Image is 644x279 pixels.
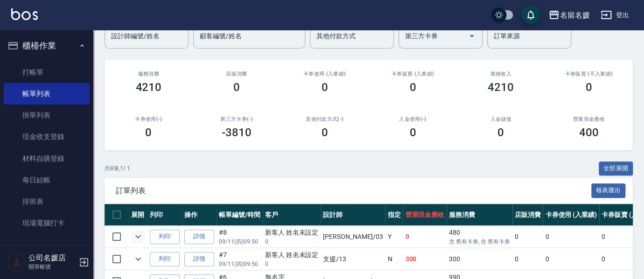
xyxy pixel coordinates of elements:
div: 新客人 姓名未設定 [265,228,319,237]
p: 0 [265,260,319,268]
td: N [385,248,403,270]
button: 櫃檯作業 [4,34,90,58]
button: save [521,6,540,24]
h3: 0 [497,126,504,139]
th: 客戶 [263,204,321,226]
button: expand row [131,230,145,244]
p: 含 舊有卡券, 含 舊有卡券 [449,237,510,246]
p: 09/11 (四) 09:50 [219,237,260,246]
h2: 其他付款方式(-) [292,116,357,122]
h3: 0 [233,81,240,94]
th: 列印 [147,204,182,226]
th: 店販消費 [512,204,543,226]
th: 服務消費 [447,204,512,226]
h3: 服務消費 [116,71,182,77]
h3: 400 [579,126,599,139]
h3: 0 [586,81,592,94]
h2: 第三方卡券(-) [204,116,270,122]
p: 共 8 筆, 1 / 1 [105,164,130,173]
td: 480 [447,226,512,248]
th: 指定 [385,204,403,226]
h2: 入金儲值 [468,116,534,122]
span: 訂單列表 [116,186,591,195]
button: 列印 [150,252,180,266]
td: 支援 /13 [321,248,385,270]
h3: 0 [322,126,328,139]
div: 新客人 姓名未設定 [265,250,319,260]
th: 展開 [129,204,147,226]
td: 0 [512,248,543,270]
button: 列印 [150,230,180,244]
h5: 公司名媛店 [28,253,76,263]
th: 操作 [182,204,217,226]
a: 材料自購登錄 [4,148,90,169]
td: #7 [217,248,263,270]
td: [PERSON_NAME] /03 [321,226,385,248]
h2: 卡券使用(-) [116,116,182,122]
button: 全部展開 [599,161,633,176]
img: Person [7,253,26,272]
p: 09/11 (四) 09:50 [219,260,260,268]
button: expand row [131,252,145,266]
h3: 0 [322,81,328,94]
a: 報表匯出 [591,186,626,195]
button: 登出 [597,7,633,24]
h3: -3810 [222,126,252,139]
p: 開單帳號 [28,263,76,271]
p: 0 [265,237,319,246]
h2: 入金使用(-) [380,116,446,122]
img: Logo [11,8,38,20]
h3: 0 [409,81,416,94]
h3: 4210 [135,81,161,94]
h2: 營業現金應收 [556,116,622,122]
a: 詳情 [184,230,214,244]
h2: 卡券販賣 (入業績) [380,71,446,77]
a: 詳情 [184,252,214,266]
th: 營業現金應收 [403,204,447,226]
td: #8 [217,226,263,248]
a: 每日結帳 [4,169,90,191]
a: 掛單列表 [4,105,90,126]
td: Y [385,226,403,248]
h2: 卡券使用 (入業績) [292,71,357,77]
h2: 店販消費 [204,71,270,77]
td: 0 [403,226,447,248]
td: 0 [512,226,543,248]
td: 0 [543,226,599,248]
h3: 0 [145,126,152,139]
a: 排班表 [4,191,90,212]
h3: 4210 [488,81,514,94]
button: 名留名媛 [545,6,593,25]
button: 預約管理 [4,238,90,262]
button: Open [464,28,479,43]
th: 帳單編號/時間 [217,204,263,226]
td: 0 [543,248,599,270]
a: 現場電腦打卡 [4,212,90,234]
td: 300 [403,248,447,270]
h2: 卡券販賣 (不入業績) [556,71,622,77]
div: 名留名媛 [560,9,589,21]
a: 帳單列表 [4,83,90,105]
th: 卡券使用 (入業績) [543,204,599,226]
button: 報表匯出 [591,183,626,198]
td: 300 [447,248,512,270]
h3: 0 [409,126,416,139]
h2: 業績收入 [468,71,534,77]
th: 設計師 [321,204,385,226]
a: 現金收支登錄 [4,126,90,147]
a: 打帳單 [4,62,90,83]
